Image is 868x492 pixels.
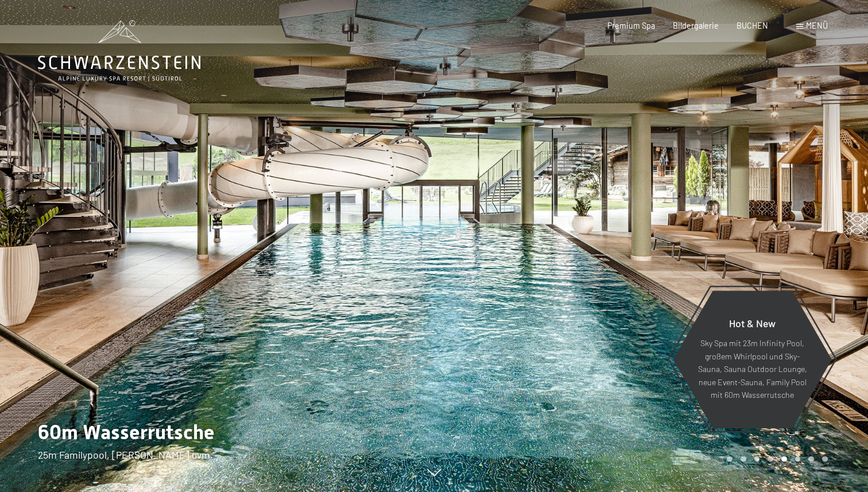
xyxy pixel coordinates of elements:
div: Carousel Page 1 [727,456,733,462]
div: Carousel Page 7 [808,456,814,462]
div: Carousel Pagination [723,456,827,462]
div: Carousel Page 8 [822,456,828,462]
span: Menü [806,21,828,30]
a: Premium Spa [607,21,655,30]
div: Carousel Page 5 (Current Slide) [781,456,787,462]
div: Carousel Page 3 [754,456,760,462]
div: Carousel Page 4 [768,456,773,462]
div: Carousel Page 2 [741,456,746,462]
a: BUCHEN [737,21,768,30]
a: Bildergalerie [673,21,719,30]
div: Carousel Page 6 [795,456,801,462]
span: Hot & New [729,317,776,330]
p: Sky Spa mit 23m Infinity Pool, großem Whirlpool und Sky-Sauna, Sauna Outdoor Lounge, neue Event-S... [697,337,807,402]
a: Hot & New Sky Spa mit 23m Infinity Pool, großem Whirlpool und Sky-Sauna, Sauna Outdoor Lounge, ne... [672,290,832,429]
